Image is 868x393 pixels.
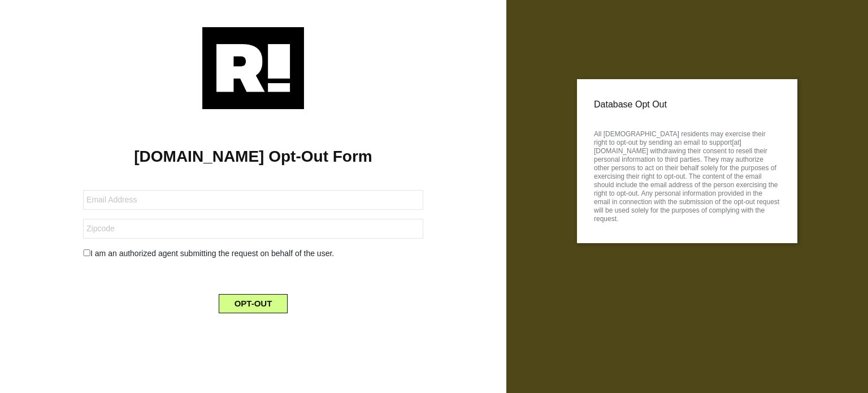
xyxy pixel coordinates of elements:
button: OPT-OUT [219,294,288,313]
input: Email Address [83,190,423,210]
p: All [DEMOGRAPHIC_DATA] residents may exercise their right to opt-out by sending an email to suppo... [594,127,780,223]
p: Database Opt Out [594,96,780,113]
img: Retention.com [202,27,304,109]
h1: [DOMAIN_NAME] Opt-Out Form [17,147,489,166]
input: Zipcode [83,219,423,239]
div: I am an authorized agent submitting the request on behalf of the user. [75,248,432,260]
